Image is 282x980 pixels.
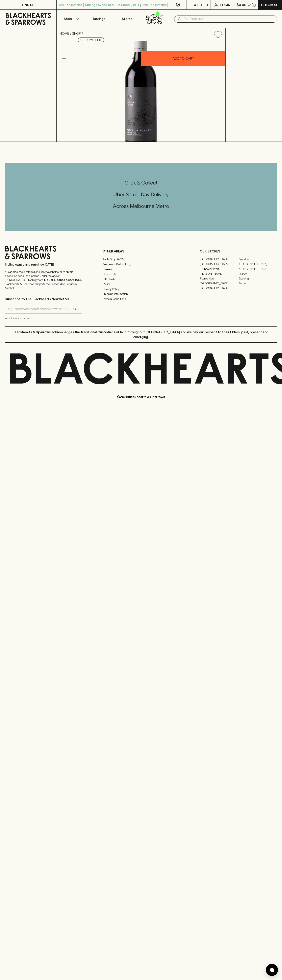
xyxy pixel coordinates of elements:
[261,2,279,7] p: Checkout
[5,163,277,231] div: Call to action block
[238,281,277,286] a: Prahran
[8,306,62,312] input: e.g. jane@blackheartsandsparrows.com.au
[212,29,224,40] button: Add to wishlist
[122,16,132,21] p: Stores
[200,262,238,267] a: [GEOGRAPHIC_DATA]
[92,16,105,21] p: Tastings
[200,276,238,281] a: Fitzroy North
[102,287,180,291] a: Privacy Policy
[238,262,277,267] a: [GEOGRAPHIC_DATA]
[102,282,180,287] a: FAQ's
[44,278,81,281] strong: Liquor License #32064953
[200,286,238,291] a: [GEOGRAPHIC_DATA]
[102,277,180,281] a: Gift Cards
[270,968,274,972] img: bubble-icon
[238,276,277,281] a: Geelong
[141,51,225,66] button: ADD TO CART
[102,262,180,267] a: Business & Bulk Gifting
[102,249,180,254] p: OTHER AREAS
[62,305,82,314] button: SUBSCRIBE
[200,267,238,271] a: Brunswick West
[5,270,82,290] p: It is against the law to sell or supply alcohol to, or to obtain alcohol on behalf of a person un...
[60,32,69,35] a: HOME
[64,16,72,21] p: Shop
[102,272,180,277] a: Contact Us
[173,56,194,61] p: ADD TO CART
[22,2,34,7] p: FIND US
[102,292,180,296] a: Shipping Information
[200,249,277,254] p: OUR STORES
[194,2,209,7] p: Wishlist
[5,297,82,301] p: Subscribe to The Blackhearts Newsletter
[102,296,180,301] a: Terms & Conditions
[85,10,113,28] a: Tastings
[72,32,81,35] a: SHOP
[238,267,277,271] a: [GEOGRAPHIC_DATA]
[238,257,277,262] a: Braddon
[238,271,277,276] a: Fitzroy
[5,316,82,320] p: We will never spam you
[102,257,180,262] a: Bottle Drop FAQ's
[5,179,277,186] h5: Click & Collect
[237,2,246,7] p: $0.00
[220,2,230,7] p: Login
[102,267,180,272] a: Careers
[184,16,274,22] input: Try "Pinot noir"
[253,4,255,6] p: 0
[113,10,141,28] a: Stores
[78,38,104,42] button: Add to wishlist
[63,307,80,312] p: SUBSCRIBE
[5,191,277,198] h5: Uber Same-Day Delivery
[200,281,238,286] a: [GEOGRAPHIC_DATA]
[8,330,274,339] p: Blackhearts & Sparrows acknowledges the traditional Custodians of land throughout [GEOGRAPHIC_DAT...
[5,263,82,267] p: Sibling owned and run since [DATE]
[5,203,277,210] h5: Across Melbourne Metro
[57,41,225,142] img: 37269.png
[200,271,238,276] a: [PERSON_NAME]
[200,257,238,262] a: [GEOGRAPHIC_DATA]
[57,10,85,28] button: Shop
